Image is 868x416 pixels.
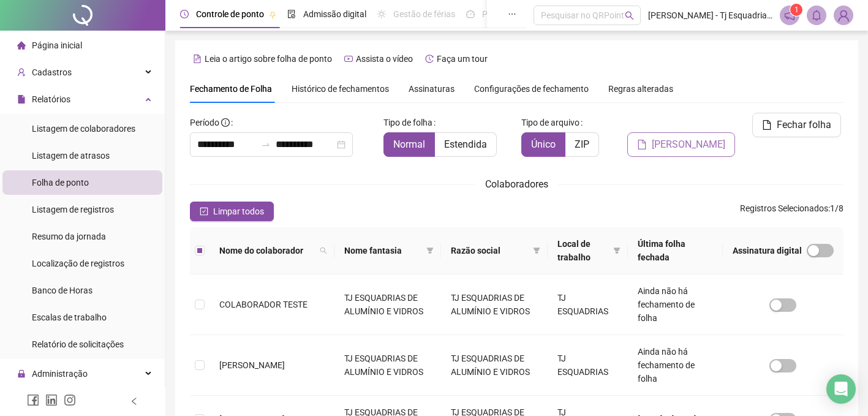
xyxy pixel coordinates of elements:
span: Listagem de atrasos [32,151,110,161]
span: Assista o vídeo [356,54,413,64]
span: [PERSON_NAME] - Tj Esquadrias de alumínio e [PERSON_NAME] [648,9,772,22]
span: filter [424,241,436,260]
span: Assinaturas [409,85,455,93]
span: sun [377,10,386,18]
span: filter [426,247,434,254]
span: Folha de ponto [32,178,89,187]
span: Tipo de folha [383,116,432,129]
span: youtube [344,55,353,63]
span: clock-circle [180,10,189,18]
span: file [762,120,772,130]
span: Fechamento de Folha [190,84,272,94]
span: linkedin [45,394,58,406]
span: file-done [287,10,296,18]
span: Período [190,118,219,127]
span: filter [533,247,540,254]
span: notification [784,10,795,21]
span: facebook [27,394,39,406]
span: Ainda não há fechamento de folha [638,286,695,323]
span: search [317,241,330,260]
span: Página inicial [32,40,82,50]
span: Normal [393,138,425,150]
span: search [625,11,634,20]
span: Cadastros [32,67,72,77]
td: TJ ESQUADRIAS [548,335,627,396]
button: Fechar folha [752,113,841,137]
span: home [17,41,26,50]
span: Nome fantasia [344,244,421,257]
td: TJ ESQUADRIAS DE ALUMÍNIO E VIDROS [441,335,548,396]
span: history [425,55,434,63]
span: dashboard [466,10,475,18]
span: Único [531,138,556,150]
span: Relatórios [32,94,70,104]
sup: 1 [790,4,802,16]
span: [PERSON_NAME] [219,360,285,370]
td: TJ ESQUADRIAS DE ALUMÍNIO E VIDROS [334,274,441,335]
span: Local de trabalho [557,237,608,264]
span: Tipo de arquivo [521,116,579,129]
span: Gestão de férias [393,9,455,19]
span: Assinatura digital [733,244,802,257]
span: ZIP [575,138,589,150]
span: Leia o artigo sobre folha de ponto [205,54,332,64]
td: TJ ESQUADRIAS [548,274,627,335]
span: Localização de registros [32,259,124,268]
span: to [261,140,271,149]
span: filter [613,247,621,254]
span: file [637,140,647,149]
span: Listagem de colaboradores [32,124,135,134]
span: instagram [64,394,76,406]
span: Listagem de registros [32,205,114,214]
span: ellipsis [508,10,516,18]
span: : 1 / 8 [740,202,843,221]
span: Banco de Horas [32,286,92,295]
span: search [320,247,327,254]
span: Administração [32,369,88,379]
span: [PERSON_NAME] [652,137,725,152]
span: left [130,397,138,406]
td: TJ ESQUADRIAS DE ALUMÍNIO E VIDROS [441,274,548,335]
span: Escalas de trabalho [32,312,107,322]
span: Relatório de solicitações [32,339,124,349]
span: Faça um tour [437,54,488,64]
span: Ainda não há fechamento de folha [638,347,695,384]
td: TJ ESQUADRIAS DE ALUMÍNIO E VIDROS [334,335,441,396]
span: file-text [193,55,202,63]
span: 1 [794,6,799,14]
span: Painel do DP [482,9,530,19]
div: Open Intercom Messenger [826,374,856,404]
span: lock [17,369,26,378]
span: Estendida [444,138,487,150]
span: Configurações de fechamento [474,85,589,93]
span: filter [530,241,543,260]
span: Colaboradores [485,178,548,190]
th: Última folha fechada [628,227,723,274]
button: [PERSON_NAME] [627,132,735,157]
span: Histórico de fechamentos [292,84,389,94]
span: Controle de ponto [196,9,264,19]
span: Limpar todos [213,205,264,218]
span: swap-right [261,140,271,149]
span: info-circle [221,118,230,127]
span: Razão social [451,244,528,257]
span: check-square [200,207,208,216]
span: Nome do colaborador [219,244,315,257]
span: bell [811,10,822,21]
span: Admissão digital [303,9,366,19]
span: pushpin [269,11,276,18]
span: filter [611,235,623,267]
span: Regras alteradas [608,85,673,93]
span: file [17,95,26,104]
span: Resumo da jornada [32,232,106,241]
img: 92062 [834,6,853,25]
span: user-add [17,68,26,77]
button: Limpar todos [190,202,274,221]
span: Registros Selecionados [740,203,828,213]
span: Fechar folha [777,118,831,132]
span: COLABORADOR TESTE [219,300,308,309]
